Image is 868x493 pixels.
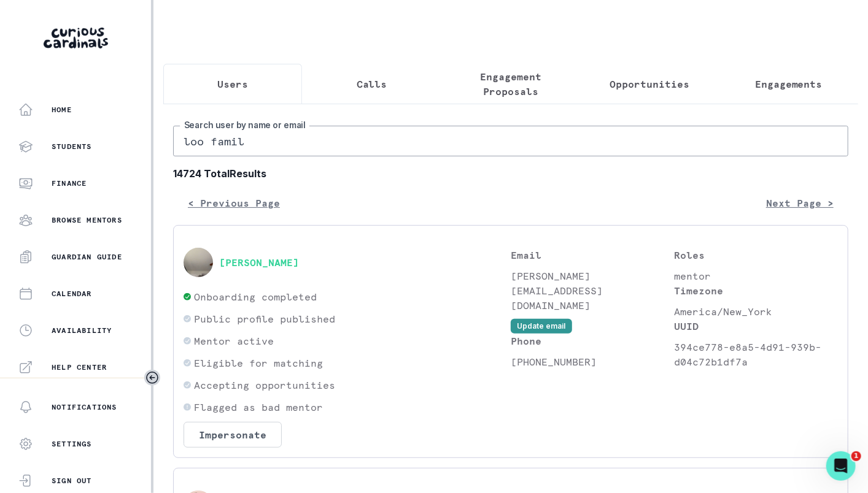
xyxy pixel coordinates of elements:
p: Notifications [52,402,117,412]
p: mentor [675,269,839,283]
button: Update email [511,319,572,334]
p: Sign Out [52,476,92,486]
img: Curious Cardinals Logo [44,28,108,48]
b: 14724 Total Results [173,166,848,181]
p: Flagged as bad mentor [194,400,323,415]
p: [PERSON_NAME][EMAIL_ADDRESS][DOMAIN_NAME] [511,269,675,313]
p: Engagements [755,77,823,91]
p: Email [511,248,675,262]
p: America/New_York [675,304,839,319]
p: Users [217,77,248,91]
p: Calls [357,77,387,91]
button: [PERSON_NAME] [219,256,299,269]
button: < Previous Page [173,191,295,215]
p: Students [52,142,92,151]
button: Impersonate [184,422,282,448]
iframe: Intercom live chat [826,451,856,481]
p: Mentor active [194,334,274,348]
p: [PHONE_NUMBER] [511,354,675,369]
p: Home [52,105,72,115]
p: Finance [52,178,87,188]
p: Guardian Guide [52,252,122,262]
p: Opportunities [610,77,689,91]
p: Calendar [52,289,92,299]
p: Settings [52,439,92,449]
p: 394ce778-e8a5-4d91-939b-d04c72b1df7a [675,340,839,369]
p: UUID [675,319,839,334]
p: Engagement Proposals [452,69,570,99]
p: Accepting opportunities [194,378,335,392]
p: Roles [675,248,839,262]
p: Timezone [675,283,839,298]
button: Next Page > [751,191,848,215]
p: Help Center [52,362,107,372]
button: Toggle sidebar [144,370,160,386]
p: Onboarding completed [194,289,317,304]
span: 1 [851,451,861,461]
p: Phone [511,334,675,348]
p: Availability [52,326,112,335]
p: Browse Mentors [52,215,122,225]
p: Eligible for matching [194,356,323,370]
p: Public profile published [194,311,335,326]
